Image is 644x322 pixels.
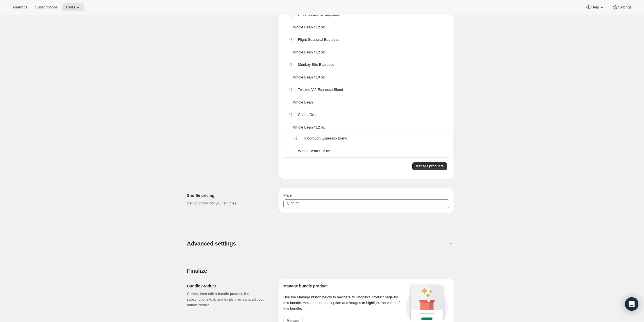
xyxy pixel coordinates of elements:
input: 10.00 [290,199,441,208]
button: Tools [62,3,84,11]
span: Tools [65,5,75,10]
button: Advanced settings [187,240,448,247]
p: Set up pricing for your shuffles. [187,201,270,206]
span: Analytics [12,5,27,10]
div: Whole Bean / 10 oz [291,72,449,82]
h2: Bundle product [187,283,270,289]
span: Manage products [416,164,443,168]
span: Flight Seasonal Espresso [298,37,339,42]
span: Monkey Bite Espresso [298,62,334,67]
span: Cocoa Drop [298,112,317,118]
div: Whole Bean / 12 oz [291,22,449,32]
button: Help [582,3,608,11]
div: Whole Bean [291,97,449,107]
button: Subscriptions [32,3,61,11]
div: Whole Bean / 12 oz [291,47,449,57]
span: $ [287,202,289,206]
p: Create, then edit a bundle product, link subscriptions to it, and easily preview & edit your bund... [187,291,270,308]
h2: Shuffle pricing [187,193,270,198]
button: Manage products [412,162,447,170]
button: Settings [609,3,635,11]
span: Subscriptions [35,5,58,10]
span: Help [591,5,599,10]
span: Price [283,193,292,197]
span: Twisted V.9 Espresso Blend [298,87,343,93]
p: Use the Manage button below to navigate to Shopify’s product page for this bundle. Add product de... [283,294,404,311]
h2: Finalize [187,267,454,274]
span: Settings [618,5,632,10]
div: Whole Bean / 12 oz [291,122,449,132]
button: Analytics [9,3,31,11]
h2: Manage bundle product [283,283,404,289]
h2: Advanced settings [187,240,236,247]
div: Open Intercom Messenger [625,297,638,311]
